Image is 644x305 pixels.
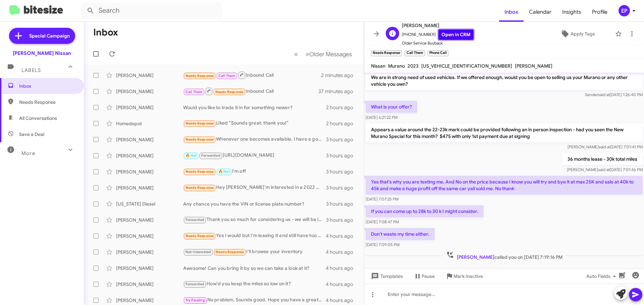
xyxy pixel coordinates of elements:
div: [PERSON_NAME] [116,104,183,111]
div: 3 hours ago [326,201,359,207]
div: [PERSON_NAME] [116,281,183,288]
button: Mark Inactive [440,270,488,282]
div: EP [619,5,630,16]
a: Calendar [524,2,557,22]
span: Nissan [371,63,385,69]
div: [PERSON_NAME] [116,249,183,255]
span: Inbox [499,2,524,22]
span: » [306,50,309,58]
span: Needs Response [185,234,214,238]
span: Labels [21,67,41,73]
span: [PHONE_NUMBER] [402,29,474,40]
div: Whenever one becomes available. I have a good truck so no hurry [183,136,326,143]
span: Apply Tags [571,28,595,40]
small: Needs Response [371,50,402,56]
span: [DATE] 6:21:22 PM [366,115,397,120]
span: [PERSON_NAME] [515,63,552,69]
span: 🔥 Hot [185,153,197,158]
div: 37 minutes ago [318,88,359,95]
div: [PERSON_NAME] [116,168,183,175]
div: [PERSON_NAME] [116,136,183,143]
span: Needs Response [185,137,214,142]
h1: Inbox [93,27,118,38]
span: Call Them [185,90,203,94]
span: Forwarded [200,153,222,159]
div: I'm off [183,168,326,175]
span: said at [598,167,610,172]
a: Profile [587,2,613,22]
nav: Page navigation example [290,47,356,61]
p: Yes that's why you are texting me. And No on the price because I know you will try and bye it at ... [366,176,643,195]
input: Search [81,3,222,19]
button: Apply Tags [543,28,612,40]
span: said at [598,92,610,97]
div: 2 minutes ago [321,72,359,79]
p: What is your offer? [366,101,417,113]
span: [DATE] 7:07:25 PM [366,197,398,202]
span: Save a Deal [19,131,44,138]
button: Next [302,47,356,61]
span: Inbox [19,83,76,89]
small: Call Them [405,50,425,56]
span: Templates [370,270,403,282]
span: « [294,50,298,58]
div: 3 hours ago [326,136,359,143]
span: Call Them [218,74,236,78]
button: Previous [290,47,302,61]
div: [PERSON_NAME] [116,217,183,223]
span: Forwarded [184,217,206,223]
div: Would you like to trade it in for something newer? [183,104,326,111]
span: [PERSON_NAME] [457,254,494,260]
span: 🔥 Hot [218,169,230,174]
div: 4 hours ago [326,281,359,288]
span: [DATE] 7:09:05 PM [366,242,399,247]
div: 4 hours ago [326,233,359,239]
div: [PERSON_NAME] [116,265,183,272]
span: Needs Response [19,99,76,105]
a: Open in CRM [438,29,474,40]
span: Murano [388,63,405,69]
div: 3 hours ago [326,168,359,175]
span: [PERSON_NAME] [DATE] 7:01:41 PM [568,144,643,149]
div: 4 hours ago [326,297,359,304]
div: How'd you keep the miles so low on it? [183,280,326,288]
span: Older Messages [309,51,352,58]
span: [PERSON_NAME] [DATE] 7:01:46 PM [567,167,643,172]
div: Awesome! Can you bring it by so we can take a look at it? [183,265,326,272]
div: [PERSON_NAME] [116,152,183,159]
span: 2023 [408,63,419,69]
span: Forwarded [184,281,206,288]
div: 3 hours ago [326,184,359,191]
span: Needs Response [185,121,214,126]
span: said at [599,144,610,149]
span: [US_VEHICLE_IDENTIFICATION_NUMBER] [421,63,512,69]
div: [PERSON_NAME] [116,297,183,304]
a: Insights [557,2,587,22]
p: If you can come up to 28k to 30 k I might consider. [366,205,484,217]
div: 4 hours ago [326,249,359,255]
p: Appears a value around the 22-23k mark could be provided following an in person inspection - had ... [366,124,643,142]
div: [PERSON_NAME] [116,233,183,239]
span: Pause [422,270,435,282]
span: Needs Response [185,74,214,78]
div: Yes I would but I'm leasing it and still have too much negative equity for it to be bought by you... [183,232,326,240]
div: No problem. Sounds good. Hope you have a great week! [183,296,326,304]
span: Sender [DATE] 1:26:40 PM [585,92,643,97]
div: [PERSON_NAME] [116,184,183,191]
span: More [21,150,35,156]
span: Try Pausing [185,298,205,302]
div: Inbound Call [183,87,318,95]
span: Older Service Buyback [402,40,474,47]
span: called you on [DATE] 7:19:16 PM [443,251,565,260]
div: [URL][DOMAIN_NAME] [183,152,326,159]
span: Auto Fields [586,270,619,282]
span: Needs Response [185,169,214,174]
button: EP [613,5,637,16]
a: Special Campaign [9,28,75,44]
p: Don't waste my time either. [366,228,435,240]
div: 3 hours ago [326,217,359,223]
div: 3 hours ago [326,152,359,159]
